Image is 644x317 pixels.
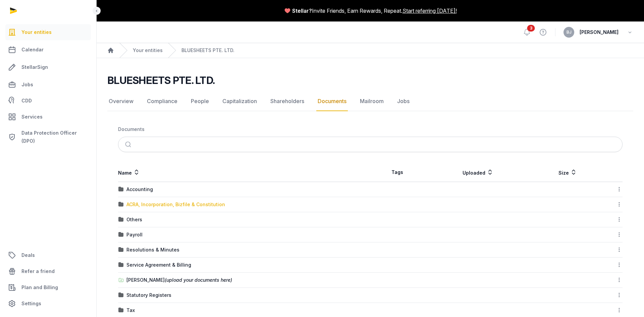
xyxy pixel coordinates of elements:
[21,129,88,145] span: Data Protection Officer (DPO)
[5,296,91,312] a: Settings
[126,277,232,283] div: [PERSON_NAME]
[97,43,644,58] nav: Breadcrumb
[359,92,385,111] a: Mailroom
[316,92,348,111] a: Documents
[21,63,48,71] span: StellarSign
[126,186,153,193] div: Accounting
[118,277,124,283] img: folder-upload.svg
[126,262,191,268] div: Service Agreement & Billing
[126,307,135,314] div: Tax
[107,92,633,111] nav: Tabs
[121,137,137,152] button: Submit
[126,216,142,223] div: Others
[21,28,52,36] span: Your entities
[118,126,145,133] div: Documents
[21,81,33,89] span: Jobs
[5,77,91,93] a: Jobs
[292,7,312,15] span: Stellar?
[567,30,572,34] span: BJ
[118,217,124,222] img: folder.svg
[118,202,124,207] img: folder.svg
[118,308,124,313] img: folder.svg
[5,279,91,296] a: Plan and Billing
[118,262,124,268] img: folder.svg
[118,232,124,237] img: folder.svg
[425,163,531,182] th: Uploaded
[5,109,91,125] a: Services
[21,283,58,291] span: Plan and Billing
[396,92,411,111] a: Jobs
[21,113,43,121] span: Services
[190,92,210,111] a: People
[5,126,91,148] a: Data Protection Officer (DPO)
[146,92,179,111] a: Compliance
[5,247,91,263] a: Deals
[118,122,623,137] nav: Breadcrumb
[531,163,604,182] th: Size
[5,42,91,58] a: Calendar
[133,47,163,54] a: Your entities
[5,59,91,75] a: StellarSign
[126,246,179,253] div: Resolutions & Minutes
[126,292,171,299] div: Statutory Registers
[118,163,370,182] th: Name
[21,251,35,259] span: Deals
[21,300,41,308] span: Settings
[21,97,32,105] span: CDD
[21,46,44,54] span: Calendar
[563,27,574,38] button: BJ
[118,247,124,253] img: folder.svg
[126,201,225,208] div: ACRA, Incorporation, Bizfile & Constitution
[165,277,232,283] span: (upload your documents here)
[107,92,135,111] a: Overview
[5,24,91,40] a: Your entities
[527,25,535,32] span: 3
[126,231,143,238] div: Payroll
[269,92,306,111] a: Shareholders
[181,47,234,54] a: BLUESHEETS PTE. LTD.
[5,94,91,107] a: CDD
[21,267,55,275] span: Refer a friend
[370,163,425,182] th: Tags
[118,292,124,298] img: folder.svg
[5,263,91,279] a: Refer a friend
[523,239,644,317] iframe: Chat Widget
[580,28,619,36] span: [PERSON_NAME]
[118,187,124,192] img: folder.svg
[221,92,258,111] a: Capitalization
[402,7,457,15] a: Start referring [DATE]!
[107,74,215,86] h2: BLUESHEETS PTE. LTD.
